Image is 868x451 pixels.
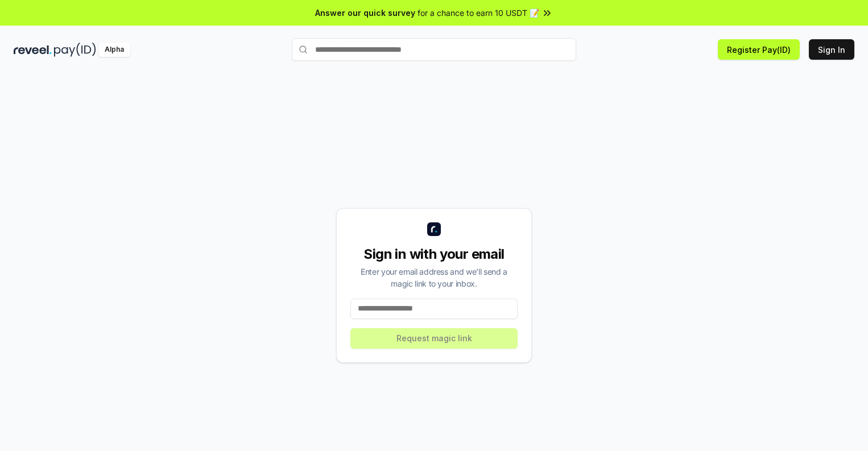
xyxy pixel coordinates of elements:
img: logo_small [427,222,441,236]
div: Sign in with your email [350,245,518,263]
img: pay_id [54,43,96,57]
span: Answer our quick survey [315,7,415,19]
span: for a chance to earn 10 USDT 📝 [418,7,539,19]
img: reveel_dark [14,43,52,57]
button: Register Pay(ID) [718,39,800,60]
button: Sign In [809,39,854,60]
div: Enter your email address and we’ll send a magic link to your inbox. [350,266,518,289]
div: Alpha [98,43,130,57]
